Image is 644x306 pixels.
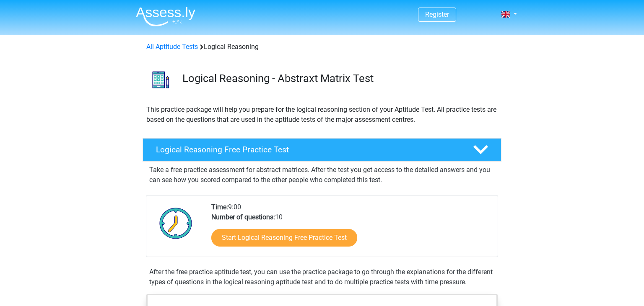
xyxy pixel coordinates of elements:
[143,62,179,98] img: logical reasoning
[425,10,449,18] a: Register
[149,165,495,185] p: Take a free practice assessment for abstract matrices. After the test you get access to the detai...
[211,229,357,247] a: Start Logical Reasoning Free Practice Test
[143,42,501,52] div: Logical Reasoning
[205,202,497,257] div: 9:00 10
[146,43,198,51] a: All Aptitude Tests
[146,267,498,287] div: After the free practice aptitude test, you can use the practice package to go through the explana...
[139,138,505,162] a: Logical Reasoning Free Practice Test
[156,145,460,154] h4: Logical Reasoning Free Practice Test
[146,105,498,125] p: This practice package will help you prepare for the logical reasoning section of your Aptitude Te...
[155,202,197,244] img: Clock
[182,72,495,85] h3: Logical Reasoning - Abstraxt Matrix Test
[211,203,228,211] b: Time:
[136,7,195,26] img: Assessly
[211,213,275,221] b: Number of questions:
